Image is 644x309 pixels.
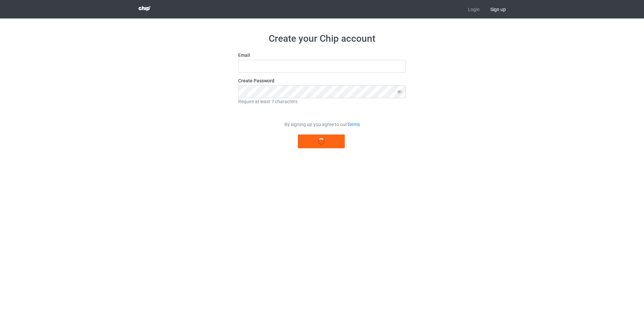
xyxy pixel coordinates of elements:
[347,122,360,127] a: Terms
[238,77,406,84] label: Create Password
[139,6,150,11] img: 3d383065fc803cdd16c62507c020ddf8.png
[238,33,406,45] h1: Create your Chip account
[238,52,406,59] label: Email
[238,121,406,128] div: By signing up you agree to our
[298,134,345,148] button: Register
[238,98,406,105] div: Require at least 7 characters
